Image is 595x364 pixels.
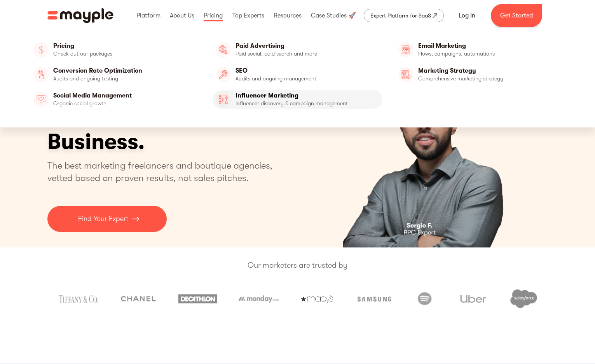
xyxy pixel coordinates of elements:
div: Platform [134,3,162,28]
div: Top Experts [230,3,266,28]
a: Expert Platform for SaaS [364,9,444,22]
p: Find Your Expert [78,214,128,224]
div: Expert Platform for SaaS [370,11,431,20]
a: Find Your Expert [47,206,167,232]
iframe: Chat Widget [556,327,595,364]
div: About Us [168,3,196,28]
a: Log In [449,6,485,25]
img: Mayple logo [47,8,113,23]
div: carousel [305,31,548,247]
div: Resources [272,3,304,28]
a: Get Started [491,4,542,27]
div: Pricing [202,3,225,28]
div: 1 of 4 [305,31,548,247]
p: The best marketing freelancers and boutique agencies, vetted based on proven results, not sales p... [47,159,282,184]
a: home [47,8,113,23]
